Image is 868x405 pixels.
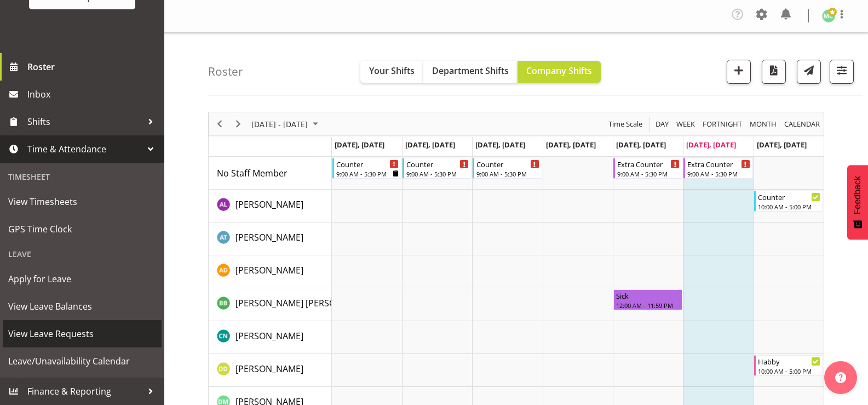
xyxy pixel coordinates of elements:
span: calendar [783,117,821,131]
span: Finance & Reporting [27,383,142,400]
div: 9:00 AM - 5:30 PM [687,169,750,178]
div: Counter [476,158,539,169]
button: Your Shifts [360,61,423,83]
span: Month [749,117,778,131]
div: Beena Beena"s event - Sick Begin From Friday, September 5, 2025 at 12:00:00 AM GMT+12:00 Ends At ... [613,289,682,310]
div: Extra Counter [617,158,680,169]
td: Danielle Donselaar resource [209,354,332,387]
span: Day [654,117,670,131]
span: [DATE], [DATE] [686,140,736,150]
a: [PERSON_NAME] [235,231,303,244]
a: Leave/Unavailability Calendar [3,347,162,375]
a: [PERSON_NAME] [235,362,303,375]
div: No Staff Member"s event - Counter Begin From Monday, September 1, 2025 at 9:00:00 AM GMT+12:00 En... [332,158,401,179]
a: Apply for Leave [3,265,162,293]
span: Leave/Unavailability Calendar [8,353,156,369]
span: No Staff Member [217,167,288,179]
span: [PERSON_NAME] [235,264,303,276]
span: Time Scale [607,117,643,131]
button: Timeline Day [654,117,671,131]
button: Month [783,117,822,131]
span: Shifts [27,113,142,130]
span: Week [675,117,696,131]
div: No Staff Member"s event - Extra Counter Begin From Saturday, September 6, 2025 at 9:00:00 AM GMT+... [683,158,752,179]
div: Counter [758,191,820,202]
div: Next [229,112,248,135]
span: View Leave Requests [8,326,156,342]
span: [DATE], [DATE] [616,140,666,150]
button: September 01 - 07, 2025 [250,117,323,131]
td: Alex-Micheal Taniwha resource [209,223,332,255]
a: View Timesheets [3,188,162,215]
div: 10:00 AM - 5:00 PM [758,367,820,375]
span: [PERSON_NAME] [235,198,303,210]
div: Abigail Lane"s event - Counter Begin From Sunday, September 7, 2025 at 10:00:00 AM GMT+12:00 Ends... [754,191,823,212]
a: [PERSON_NAME] [235,198,303,211]
button: Fortnight [701,117,744,131]
a: [PERSON_NAME] [235,329,303,343]
button: Time Scale [607,117,645,131]
span: [PERSON_NAME] [235,231,303,243]
span: Inbox [27,86,159,102]
span: GPS Time Clock [8,221,156,237]
button: Feedback - Show survey [847,165,868,239]
div: Counter [336,158,399,169]
button: Department Shifts [423,61,518,83]
div: Leave [3,243,162,265]
span: Apply for Leave [8,271,156,287]
button: Download a PDF of the roster according to the set date range. [762,60,786,84]
td: Amelia Denz resource [209,255,332,288]
span: [DATE], [DATE] [546,140,596,150]
a: View Leave Requests [3,320,162,347]
button: Add a new shift [727,60,751,84]
div: Danielle Donselaar"s event - Habby Begin From Sunday, September 7, 2025 at 10:00:00 AM GMT+12:00 ... [754,355,823,376]
span: Your Shifts [369,65,415,77]
a: [PERSON_NAME] [235,264,303,277]
button: Send a list of all shifts for the selected filtered period to all rostered employees. [797,60,821,84]
span: Department Shifts [432,65,509,77]
div: 12:00 AM - 11:59 PM [616,301,680,310]
div: 9:00 AM - 5:30 PM [617,169,680,178]
a: No Staff Member [217,167,288,180]
div: No Staff Member"s event - Counter Begin From Wednesday, September 3, 2025 at 9:00:00 AM GMT+12:00... [473,158,542,179]
td: Abigail Lane resource [209,190,332,223]
div: Extra Counter [687,158,750,169]
div: 10:00 AM - 5:00 PM [758,202,820,211]
td: Christine Neville resource [209,321,332,354]
a: GPS Time Clock [3,215,162,243]
span: Time & Attendance [27,141,142,157]
button: Previous [212,117,227,131]
div: No Staff Member"s event - Extra Counter Begin From Friday, September 5, 2025 at 9:00:00 AM GMT+12... [613,158,682,179]
img: help-xxl-2.png [835,372,846,383]
span: Feedback [853,176,863,214]
div: 9:00 AM - 5:30 PM [336,169,399,178]
button: Timeline Week [675,117,697,131]
span: View Leave Balances [8,298,156,315]
button: Timeline Month [748,117,779,131]
div: Timesheet [3,166,162,188]
td: Beena Beena resource [209,288,332,321]
button: Filter Shifts [830,60,854,84]
a: [PERSON_NAME] [PERSON_NAME] [235,296,373,310]
img: melissa-cowen2635.jpg [822,9,835,22]
div: No Staff Member"s event - Counter Begin From Tuesday, September 2, 2025 at 9:00:00 AM GMT+12:00 E... [403,158,472,179]
span: View Timesheets [8,193,156,210]
div: 9:00 AM - 5:30 PM [406,169,469,178]
span: [DATE], [DATE] [405,140,455,150]
span: [DATE] - [DATE] [250,117,309,131]
span: Fortnight [702,117,743,131]
div: 9:00 AM - 5:30 PM [476,169,539,178]
span: [DATE], [DATE] [757,140,807,150]
div: Counter [406,158,469,169]
span: [DATE], [DATE] [335,140,384,150]
div: Sick [616,290,680,301]
span: [PERSON_NAME] [235,363,303,375]
td: No Staff Member resource [209,157,332,190]
span: Company Shifts [526,65,592,77]
div: Habby [758,356,820,367]
h4: Roster [208,65,243,78]
span: Roster [27,59,159,75]
span: [PERSON_NAME] [235,330,303,342]
button: Next [231,117,246,131]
